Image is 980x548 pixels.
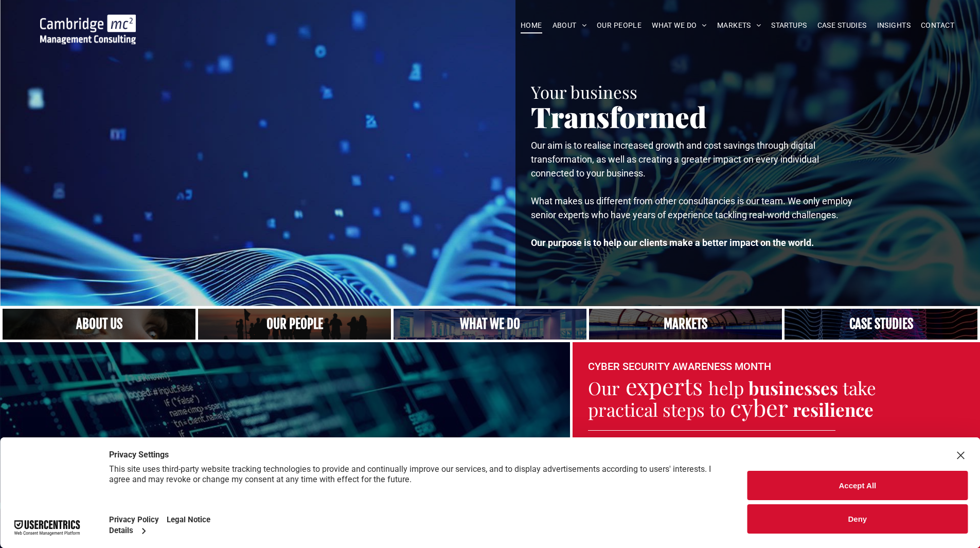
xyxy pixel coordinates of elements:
a: Close up of woman's face, centered on her eyes, digital infrastructure [3,309,195,340]
span: Transformed [531,97,707,135]
a: A yoga teacher lifting his whole body off the ground in the peacock pose, digital infrastructure [394,309,586,340]
strong: Our purpose is to help our clients make a better impact on the world. [531,237,814,248]
span: take practical steps to [588,376,876,422]
span: cyber [730,392,788,422]
a: A crowd in silhouette at sunset, on a rise or lookout point, digital transformation [198,309,391,340]
a: CASE STUDIES [812,17,872,33]
a: digital transformation [589,309,782,340]
a: digital infrastructure [785,309,977,340]
strong: businesses [749,376,838,400]
span: help [708,376,744,400]
span: Our [588,376,620,400]
a: ABOUT [547,17,592,33]
a: WHAT WE DO [647,17,712,33]
a: OUR PEOPLE [592,17,647,33]
a: STARTUPS [766,17,812,33]
img: Go to Homepage [40,14,136,44]
a: HOME [515,17,547,33]
strong: resilience [793,397,874,421]
a: INSIGHTS [872,17,916,33]
span: Our aim is to realise increased growth and cost savings through digital transformation, as well a... [531,140,819,179]
span: Your business [531,80,637,103]
span: experts [626,370,703,401]
a: CONTACT [916,17,959,33]
a: MARKETS [712,17,766,33]
font: CYBER SECURITY AWARENESS MONTH [588,360,771,373]
span: What makes us different from other consultancies is our team. We only employ senior experts who h... [531,196,852,220]
a: Your Business Transformed | Cambridge Management Consulting [40,16,136,27]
